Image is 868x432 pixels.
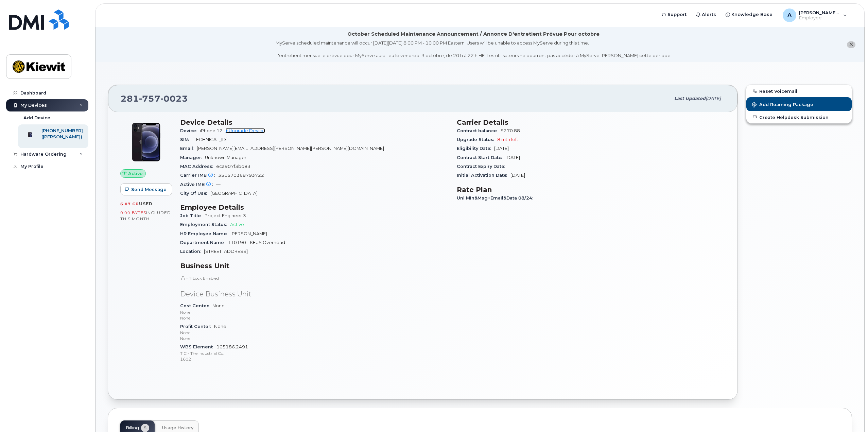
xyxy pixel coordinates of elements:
span: HR Employee Name [180,231,230,236]
span: 6.07 GB [120,202,139,206]
h3: Business Unit [180,262,449,270]
span: WBS Element [180,344,216,349]
span: Add Roaming Package [752,102,813,108]
img: iPhone_12.jpg [126,122,167,162]
span: SIM [180,137,192,142]
h3: Carrier Details [457,118,725,126]
span: Job Title [180,213,205,218]
span: 0023 [160,93,188,104]
div: MyServe scheduled maintenance will occur [DATE][DATE] 8:00 PM - 10:00 PM Eastern. Users will be u... [276,40,672,59]
span: [GEOGRAPHIC_DATA] [210,191,258,196]
p: None [180,335,449,341]
span: Unl Min&Msg+Email&Data 08/24 [457,195,536,201]
span: Usage History [162,425,193,431]
span: Contract Expiry Date [457,164,508,169]
span: Employment Status [180,222,230,227]
span: Location [180,249,204,254]
p: TIC - The Industrial Co. [180,350,449,356]
span: included this month [120,210,171,221]
span: 105186.2491 [180,344,449,362]
span: Initial Activation Date [457,173,510,178]
span: Project Engineer 3 [205,213,246,218]
span: 351570368793722 [218,173,264,178]
span: Cost Center [180,303,212,308]
span: 8 mth left [497,137,518,142]
h3: Device Details [180,118,449,126]
p: Device Business Unit [180,289,449,299]
span: Active IMEI [180,182,216,187]
span: used [139,201,153,206]
span: Email [180,146,197,151]
p: HR Lock Enabled [180,275,449,281]
button: close notification [847,41,855,48]
span: [DATE] [510,173,525,178]
span: [PERSON_NAME][EMAIL_ADDRESS][PERSON_NAME][PERSON_NAME][DOMAIN_NAME] [197,146,384,151]
p: None [180,309,449,315]
button: Reset Voicemail [746,85,852,97]
span: Contract Start Date [457,155,505,160]
span: Manager [180,155,205,160]
h3: Employee Details [180,203,449,211]
span: [PERSON_NAME] [230,231,267,236]
span: [DATE] [706,96,721,101]
a: Create Helpdesk Submission [746,111,852,123]
span: Send Message [131,186,167,193]
span: [TECHNICAL_ID] [192,137,227,142]
span: Last updated [674,96,706,101]
span: Device [180,128,200,133]
span: Carrier IMEI [180,173,218,178]
span: iPhone 12 [200,128,223,133]
p: None [180,330,449,335]
span: — [216,182,221,187]
span: 0.00 Bytes [120,210,146,215]
span: [STREET_ADDRESS] [204,249,248,254]
span: 110190 - KEUS Overhead [228,240,285,245]
span: Unknown Manager [205,155,246,160]
button: Send Message [120,183,172,195]
span: Active [230,222,244,227]
span: Active [128,170,143,177]
span: [DATE] [505,155,520,160]
span: Profit Center [180,324,214,329]
span: 757 [139,93,160,104]
p: 1602 [180,356,449,362]
span: Eligibility Date [457,146,494,151]
span: None [180,303,449,321]
span: eca907f3bd83 [216,164,250,169]
iframe: Messenger Launcher [838,402,863,427]
p: None [180,315,449,321]
span: Department Name [180,240,228,245]
span: City Of Use [180,191,210,196]
a: + Upgrade Device [225,128,265,133]
span: Upgrade Status [457,137,497,142]
div: October Scheduled Maintenance Announcement / Annonce D'entretient Prévue Pour octobre [347,31,600,38]
span: $270.88 [501,128,520,133]
button: Add Roaming Package [746,97,852,111]
h3: Rate Plan [457,186,725,194]
span: MAC Address [180,164,216,169]
span: [DATE] [494,146,509,151]
span: None [180,324,449,342]
span: Contract balance [457,128,501,133]
span: 281 [121,93,188,104]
